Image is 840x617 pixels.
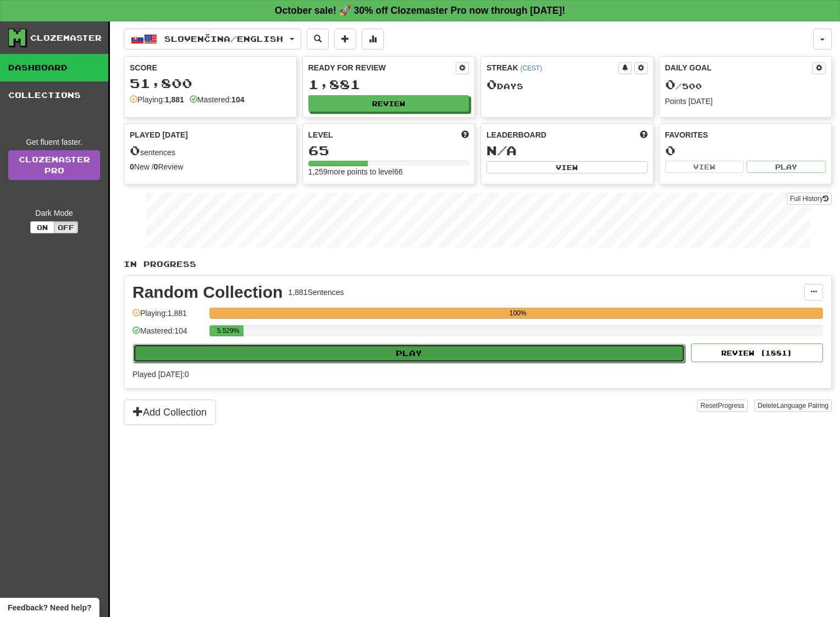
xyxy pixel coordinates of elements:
span: / 500 [665,81,702,91]
a: (CEST) [520,64,542,72]
button: More stats [362,29,384,50]
button: Add sentence to collection [334,29,356,50]
button: Full History [787,193,832,205]
div: Mastered: 104 [132,325,204,343]
button: Play [133,344,685,363]
div: 100% [213,308,823,319]
div: Favorites [665,129,826,140]
div: Playing: [130,94,184,105]
span: Open feedback widget [8,602,91,613]
div: 65 [308,144,469,157]
div: Score [130,62,291,73]
button: Review (1881) [691,343,823,362]
div: 5.529% [213,325,243,336]
span: Level [308,129,333,140]
div: Playing: 1,881 [132,308,204,326]
button: Play [747,161,826,173]
span: Score more points to level up [461,129,469,140]
div: Day s [487,78,648,92]
strong: 104 [231,95,244,104]
span: Progress [718,402,744,409]
div: sentences [130,144,291,158]
div: Daily Goal [665,62,813,74]
strong: 0 [154,162,158,171]
button: ResetProgress [697,400,747,412]
span: 0 [487,77,497,92]
div: Streak [487,62,618,73]
p: In Progress [124,259,832,270]
div: 1,881 Sentences [288,287,344,298]
span: N/A [487,143,517,158]
div: Points [DATE] [665,96,826,107]
strong: October sale! 🚀 30% off Clozemaster Pro now through [DATE]! [275,5,565,16]
div: Get fluent faster. [8,136,100,148]
button: View [665,161,744,173]
div: Random Collection [132,284,283,301]
span: Slovenčina / English [164,34,283,43]
div: 51,800 [130,77,291,90]
div: New / Review [130,161,291,172]
a: ClozemasterPro [8,150,100,180]
span: Played [DATE]: 0 [132,370,189,379]
span: 0 [130,143,140,158]
button: DeleteLanguage Pairing [754,400,832,412]
button: View [487,161,648,173]
span: Played [DATE] [130,129,188,140]
span: Language Pairing [777,402,828,409]
div: 1,259 more points to level 66 [308,166,469,177]
div: Clozemaster [30,32,102,43]
div: Ready for Review [308,62,456,73]
button: Review [308,95,469,112]
button: Slovenčina/English [124,29,301,50]
div: 0 [665,144,826,157]
span: This week in points, UTC [640,129,648,140]
span: 0 [665,77,676,92]
span: Leaderboard [487,129,546,140]
button: On [30,221,54,233]
strong: 1,881 [165,95,184,104]
div: Dark Mode [8,208,100,219]
button: Add Collection [124,400,216,425]
button: Search sentences [307,29,329,50]
div: 1,881 [308,78,469,91]
strong: 0 [130,162,134,171]
button: Off [54,221,78,233]
div: Mastered: [190,94,245,105]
